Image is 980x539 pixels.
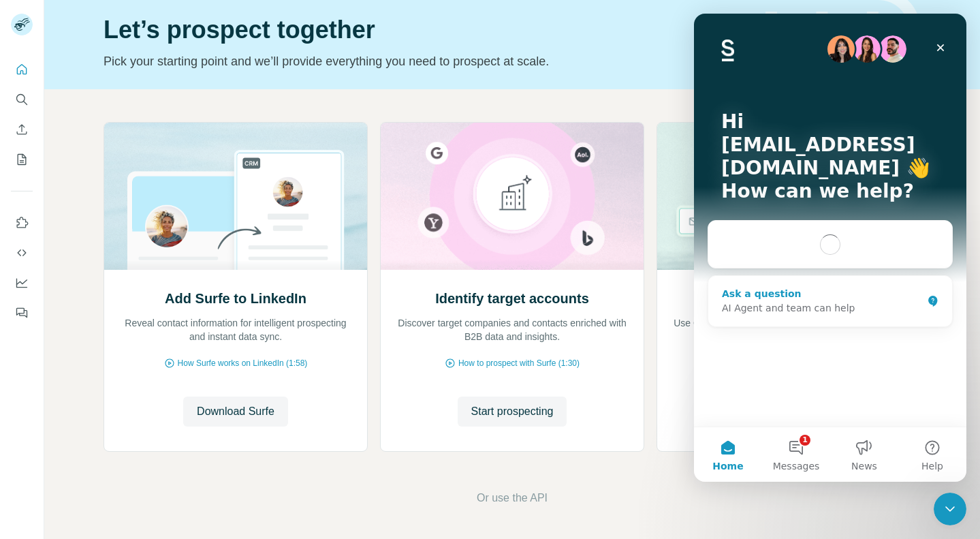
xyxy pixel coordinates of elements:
p: Reveal contact information for intelligent prospecting and instant data sync. [118,316,353,343]
iframe: To enrich screen reader interactions, please activate Accessibility in Grammarly extension settings [934,493,966,525]
button: Or use the API [477,490,548,506]
button: Quick start [11,57,33,82]
span: How to prospect with Surfe (1:30) [458,357,580,369]
img: Identify target accounts [380,123,644,270]
h2: Identify target accounts [435,289,589,308]
button: Search [11,87,33,112]
img: Add Surfe to LinkedIn [104,123,368,270]
p: Discover target companies and contacts enriched with B2B data and insights. [394,316,630,343]
span: Download Surfe [197,403,274,420]
iframe: Intercom live chat [694,14,966,482]
button: Use Surfe on LinkedIn [11,211,33,235]
button: Feedback [11,301,33,325]
button: Enrich CSV [11,117,33,142]
button: My lists [11,147,33,172]
p: Use CSV enrichment to confirm you are using the best data available. [671,316,906,343]
button: Start prospecting [458,397,567,427]
button: Download Surfe [183,397,288,427]
span: Start prospecting [471,403,554,420]
button: Use Surfe API [11,241,33,265]
button: Dashboard [11,271,33,295]
h2: Add Surfe to LinkedIn [165,289,306,308]
p: Pick your starting point and we’ll provide everything you need to prospect at scale. [104,52,718,71]
h1: Let’s prospect together [104,16,718,44]
span: How Surfe works on LinkedIn (1:58) [178,357,308,369]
